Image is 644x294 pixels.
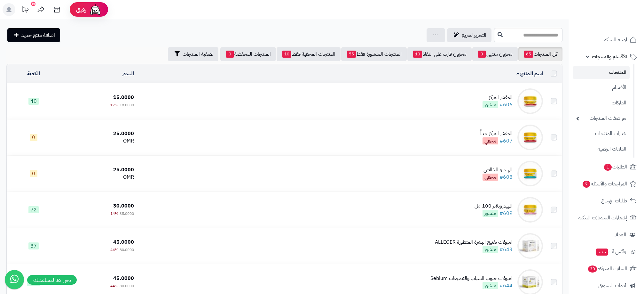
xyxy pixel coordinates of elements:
[435,239,513,246] div: امبولات تفتيح البشرة المتطورة ALLEGER
[573,66,630,79] a: المنتجات
[28,98,39,105] span: 40
[168,47,218,61] button: تصفية المنتجات
[31,2,35,6] div: 10
[407,47,472,61] a: مخزون قارب على النفاذ10
[573,176,640,192] a: المراجعات والأسئلة7
[63,166,134,174] div: 25.0000
[588,265,597,273] span: 30
[120,211,134,216] span: 35.0000
[598,281,626,290] span: أدوات التسويق
[277,47,341,61] a: المنتجات المخفية فقط10
[524,51,533,58] span: 65
[7,28,60,42] a: اضافة منتج جديد
[499,173,513,181] a: #608
[517,161,543,186] img: الهيدرو الخالص
[113,94,134,101] span: 15.0000
[347,51,356,58] span: 55
[120,247,134,253] span: 80.0000
[475,202,513,210] div: الهيدروبلابر 100 مل
[573,32,640,47] a: لوحة التحكم
[110,283,118,289] span: 44%
[120,283,134,289] span: 80.0000
[483,101,498,108] span: منشور
[499,137,513,145] a: #607
[110,247,118,253] span: 44%
[573,111,630,125] a: مواصفات المنتجات
[63,174,134,181] div: OMR
[30,170,37,177] span: 0
[220,47,276,61] a: المنتجات المخفضة0
[483,166,513,174] div: الهيدرو الخالص
[573,96,630,110] a: الماركات
[17,3,33,18] a: تحديثات المنصة
[122,70,134,78] a: السعر
[499,282,513,290] a: #644
[483,210,498,217] span: منشور
[120,102,134,108] span: 18.0000
[499,246,513,253] a: #643
[21,31,55,39] span: اضافة منتج جديد
[183,50,213,58] span: تصفية المنتجات
[27,70,40,78] a: الكمية
[614,230,626,239] span: العملاء
[603,162,627,171] span: الطلبات
[483,94,513,101] div: المقشر المركز
[517,197,543,223] img: الهيدروبلابر 100 مل
[483,246,498,253] span: منشور
[499,101,513,109] a: #606
[478,51,486,58] span: 3
[483,282,498,289] span: منشور
[573,193,640,208] a: طلبات الإرجاع
[110,102,118,108] span: 17%
[573,142,630,156] a: الملفات الرقمية
[499,209,513,217] a: #609
[573,244,640,259] a: وآتس آبجديد
[573,278,640,293] a: أدوات التسويق
[578,213,627,222] span: إشعارات التحويلات البنكية
[30,134,37,141] span: 0
[113,274,134,282] span: 45.0000
[413,51,422,58] span: 10
[592,52,627,61] span: الأقسام والمنتجات
[282,51,291,58] span: 10
[480,130,513,137] div: المقشر المركز جداً
[516,70,543,78] a: اسم المنتج
[483,174,498,181] span: مخفي
[603,35,627,44] span: لوحة التحكم
[517,125,543,150] img: المقشر المركز جداً
[518,47,562,61] a: كل المنتجات65
[63,137,134,145] div: OMR
[472,47,518,61] a: مخزون منتهي3
[63,130,134,137] div: 25.0000
[462,31,486,39] span: التحرير لسريع
[28,206,39,213] span: 72
[76,6,86,13] span: رفيق
[430,275,513,282] div: امبولات حبوب الشباب والتصبغات Sebium
[583,181,590,188] span: 7
[483,137,498,144] span: مخفي
[573,127,630,141] a: خيارات المنتجات
[573,159,640,175] a: الطلبات1
[601,196,627,205] span: طلبات الإرجاع
[604,164,612,171] span: 1
[113,202,134,210] span: 30.0000
[573,210,640,225] a: إشعارات التحويلات البنكية
[573,81,630,94] a: الأقسام
[582,179,627,188] span: المراجعات والأسئلة
[595,247,626,256] span: وآتس آب
[110,211,118,216] span: 14%
[28,242,39,249] span: 87
[226,51,234,58] span: 0
[27,279,40,286] span: 102
[517,233,543,259] img: امبولات تفتيح البشرة المتطورة ALLEGER
[573,227,640,242] a: العملاء
[573,261,640,276] a: السلات المتروكة30
[89,3,102,16] img: ai-face.png
[596,249,608,256] span: جديد
[447,28,491,42] a: التحرير لسريع
[587,264,627,273] span: السلات المتروكة
[341,47,407,61] a: المنتجات المنشورة فقط55
[113,238,134,246] span: 45.0000
[517,88,543,114] img: المقشر المركز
